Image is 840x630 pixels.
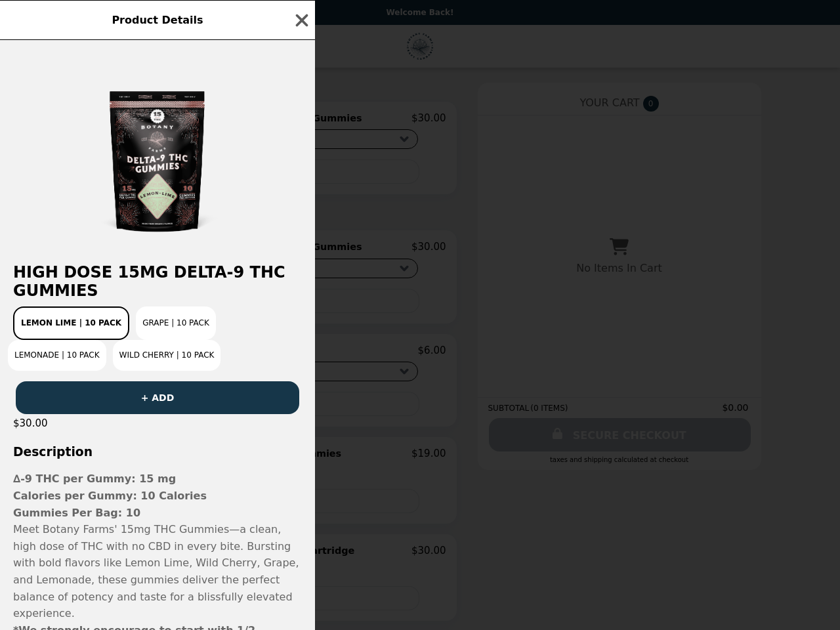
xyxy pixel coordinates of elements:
button: Lemon Lime | 10 Pack [13,306,129,340]
button: Grape | 10 Pack [136,306,216,340]
span: Product Details [112,14,203,26]
button: + ADD [16,381,299,414]
img: Lemon Lime | 10 Pack [59,53,256,250]
strong: ∆-9 THC per Gummy: 15 mg [13,472,176,485]
strong: Gummies Per Bag: 10 [13,507,140,519]
button: Lemonade | 10 Pack [8,340,106,371]
strong: Calories per Gummy: 10 Calories [13,490,207,502]
button: Wild Cherry | 10 Pack [113,340,221,371]
p: Meet Botany Farms' 15mg THC Gummies—a clean, high dose of THC with no CBD in every bite. Bursting... [13,521,302,622]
